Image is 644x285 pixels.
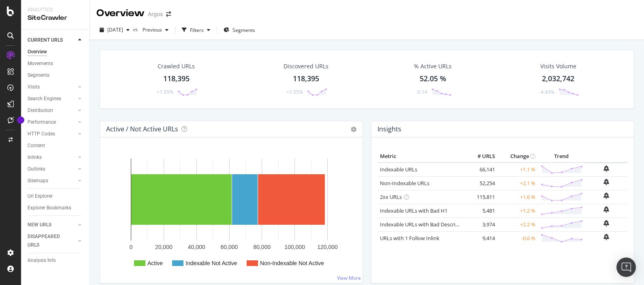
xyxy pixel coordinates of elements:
div: CURRENT URLS [28,36,63,44]
div: Segments [28,71,49,80]
div: Tooltip anchor [17,116,24,124]
div: Open Intercom Messenger [616,258,636,277]
a: Explorer Bookmarks [28,204,84,212]
div: -4.43% [539,89,554,95]
div: arrow-right-arrow-left [166,11,171,17]
h4: Insights [377,124,401,135]
text: 120,000 [317,244,338,250]
a: Overview [28,48,84,56]
a: HTTP Codes [28,130,76,138]
div: Analysis Info [28,256,56,265]
div: Visits Volume [540,62,576,70]
th: Trend [537,150,585,163]
h4: Active / Not Active URLs [106,124,178,135]
text: 40,000 [188,244,205,250]
td: +1.1 % [497,163,537,177]
td: 52,254 [465,176,497,190]
div: Filters [190,27,204,34]
div: Inlinks [28,153,42,162]
div: Crawled URLs [158,62,195,70]
div: 118,395 [293,74,319,84]
svg: A chart. [107,150,352,277]
a: Distribution [28,106,76,115]
text: 60,000 [221,244,238,250]
div: Overview [28,48,47,56]
div: +1.55% [286,89,303,95]
div: Url Explorer [28,192,53,201]
div: -0.14 [416,89,427,95]
div: Discovered URLs [284,62,328,70]
td: +2.1 % [497,176,537,190]
a: Indexable URLs with Bad H1 [380,207,448,214]
a: Url Explorer [28,192,84,201]
button: Filters [179,23,213,36]
div: +1.55% [157,89,173,95]
div: Distribution [28,106,53,115]
text: 80,000 [253,244,271,250]
i: Options [351,127,356,132]
div: Sitemaps [28,177,48,185]
text: Non-Indexable Not Active [260,260,324,266]
a: Indexable URLs [380,166,417,173]
td: 3,974 [465,217,497,231]
td: 66,141 [465,163,497,177]
span: vs [133,26,139,33]
a: Outlinks [28,165,76,173]
div: 118,395 [163,74,190,84]
th: # URLS [465,150,497,163]
a: View More [337,274,361,281]
div: Performance [28,118,56,127]
a: CURRENT URLS [28,36,76,44]
button: Previous [139,23,172,36]
a: Inlinks [28,153,76,162]
a: Visits [28,83,76,91]
a: Analysis Info [28,256,84,265]
div: Outlinks [28,165,45,173]
div: Argos [148,10,163,18]
div: bell-plus [603,192,609,199]
a: 2xx URLs [380,193,402,201]
a: Content [28,141,84,150]
div: bell-plus [603,165,609,172]
div: NEW URLS [28,221,51,229]
span: 2025 Sep. 17th [107,26,123,33]
th: Metric [378,150,465,163]
span: Previous [139,26,162,33]
a: Indexable URLs with Bad Description [380,221,468,228]
td: -0.6 % [497,231,537,245]
text: Indexable Not Active [186,260,237,266]
td: +1.6 % [497,190,537,204]
button: Segments [220,23,258,36]
div: bell-plus [603,234,609,240]
td: +2.2 % [497,217,537,231]
div: Visits [28,83,40,91]
a: Non-Indexable URLs [380,179,429,187]
td: 9,414 [465,231,497,245]
a: NEW URLS [28,221,76,229]
a: Performance [28,118,76,127]
div: 2,032,742 [542,74,574,84]
div: HTTP Codes [28,130,55,138]
div: Analytics [28,6,83,13]
text: Active [147,260,163,266]
div: % Active URLs [414,62,452,70]
button: [DATE] [96,23,133,36]
div: bell-plus [603,206,609,213]
div: bell-plus [603,179,609,185]
div: bell-plus [603,220,609,226]
div: 52.05 % [420,74,446,84]
text: 20,000 [155,244,173,250]
a: Search Engines [28,95,76,103]
span: Segments [232,27,255,34]
td: 5,481 [465,204,497,217]
a: URLs with 1 Follow Inlink [380,234,439,242]
div: Explorer Bookmarks [28,204,71,212]
a: Sitemaps [28,177,76,185]
div: Overview [96,6,145,20]
a: Movements [28,59,84,68]
th: Change [497,150,537,163]
div: Search Engines [28,95,61,103]
div: Movements [28,59,53,68]
td: 115,811 [465,190,497,204]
